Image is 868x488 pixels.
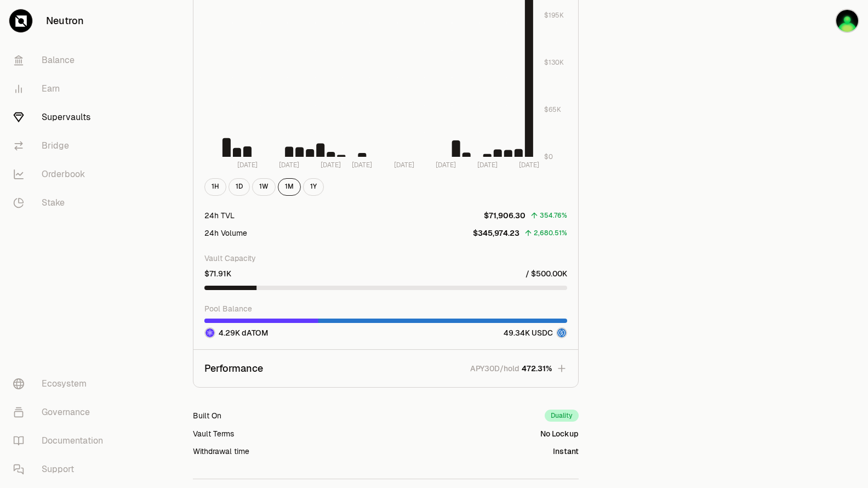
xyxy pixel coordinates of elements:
a: Governance [4,398,118,427]
p: / $500.00K [526,268,567,279]
a: Bridge [4,132,118,160]
div: 24h Volume [204,228,247,239]
tspan: $65K [544,106,561,115]
p: $71,906.30 [484,210,526,221]
tspan: [DATE] [394,161,414,169]
tspan: $0 [544,153,553,162]
button: 1H [204,178,226,196]
tspan: [DATE] [279,161,299,169]
tspan: [DATE] [519,161,539,169]
p: APY30D/hold [470,363,519,374]
a: Earn [4,75,118,103]
a: Stake [4,189,118,217]
p: $345,974.23 [473,228,519,239]
div: Withdrawal time [193,446,249,457]
tspan: $130K [544,59,564,67]
a: Supervaults [4,103,118,132]
div: 354.76% [540,209,567,222]
div: Vault Terms [193,428,234,439]
a: Balance [4,46,118,75]
div: 49.34K USDC [504,327,567,338]
a: Ecosystem [4,370,118,398]
p: Vault Capacity [204,253,567,264]
tspan: $195K [544,12,564,20]
p: Performance [204,361,263,376]
a: Documentation [4,427,118,455]
tspan: [DATE] [436,161,456,169]
tspan: [DATE] [352,161,372,169]
div: 4.29K dATOM [204,327,268,338]
div: Built On [193,410,221,421]
tspan: [DATE] [321,161,341,169]
p: Pool Balance [204,303,567,314]
div: No Lockup [540,428,579,439]
button: PerformanceAPY30D/hold472.31% [193,350,578,387]
a: Support [4,455,118,484]
p: $71.91K [204,268,231,279]
img: dATOM Logo [205,328,214,337]
div: Duality [545,410,579,422]
button: 1D [229,178,250,196]
span: 472.31% [522,363,552,374]
div: 24h TVL [204,210,235,221]
img: flarnrules [835,9,859,33]
img: USDC Logo [557,328,566,337]
button: 1M [278,178,301,196]
button: 1Y [303,178,324,196]
tspan: [DATE] [237,161,258,169]
div: 2,680.51% [534,227,567,240]
div: Instant [553,446,579,457]
tspan: [DATE] [477,161,498,169]
a: Orderbook [4,160,118,189]
button: 1W [252,178,276,196]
